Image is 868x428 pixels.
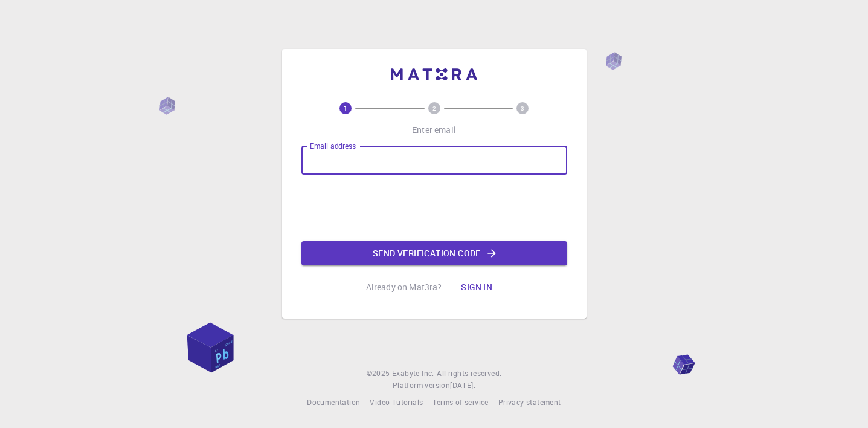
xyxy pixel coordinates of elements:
span: Privacy statement [498,397,561,407]
span: Platform version [393,380,450,392]
span: Exabyte Inc. [392,368,434,378]
button: Send verification code [301,241,567,265]
a: Video Tutorials [370,397,423,409]
a: [DATE]. [450,380,475,392]
text: 1 [344,104,347,112]
text: 3 [521,104,524,112]
span: © 2025 [367,368,392,380]
a: Privacy statement [498,397,561,409]
span: Video Tutorials [370,397,423,407]
span: Documentation [307,397,360,407]
span: Terms of service [432,397,488,407]
text: 2 [432,104,436,112]
a: Documentation [307,397,360,409]
button: Sign in [451,275,502,299]
p: Enter email [412,124,456,136]
label: Email address [310,141,356,151]
a: Terms of service [432,397,488,409]
p: Already on Mat3ra? [366,281,442,293]
span: All rights reserved. [437,368,501,380]
span: [DATE] . [450,380,475,390]
a: Exabyte Inc. [392,368,434,380]
iframe: reCAPTCHA [342,184,526,232]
